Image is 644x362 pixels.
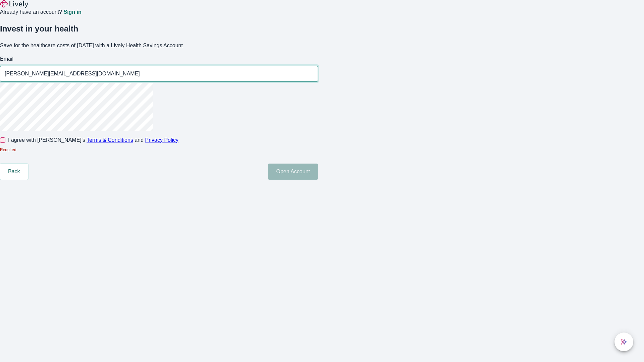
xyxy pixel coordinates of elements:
a: Privacy Policy [145,137,179,143]
span: I agree with [PERSON_NAME]’s and [8,136,178,144]
a: Sign in [63,9,81,15]
button: chat [614,333,633,351]
svg: Lively AI Assistant [621,339,627,345]
a: Terms & Conditions [87,137,133,143]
